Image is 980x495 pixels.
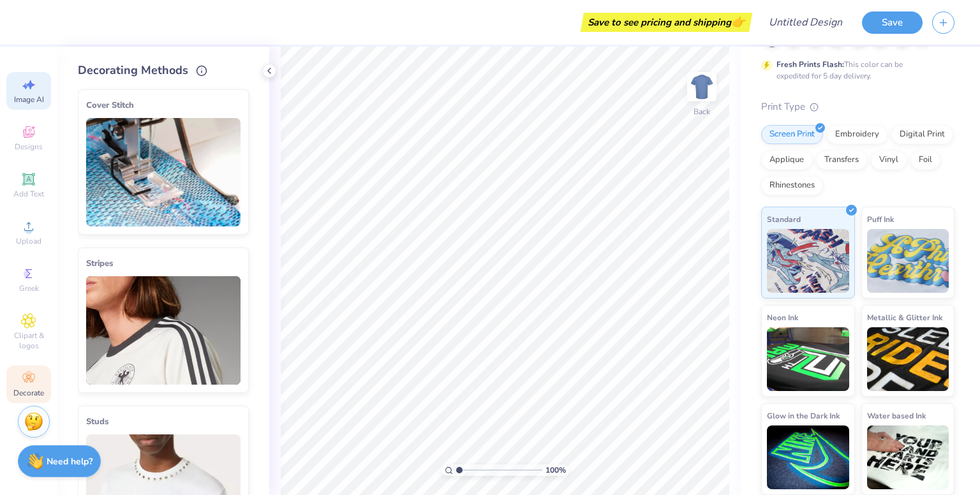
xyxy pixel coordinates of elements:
[6,330,51,351] span: Clipart & logos
[14,94,44,105] span: Image AI
[731,14,745,29] span: 👉
[759,10,852,35] input: Untitled Design
[891,125,953,144] div: Digital Print
[86,256,241,271] div: Stripes
[86,98,241,113] div: Cover Stitch
[776,59,844,70] strong: Fresh Prints Flash:
[767,229,849,293] img: Standard
[694,106,710,117] div: Back
[827,125,887,144] div: Embroidery
[86,414,241,429] div: Studs
[761,176,823,195] div: Rhinestones
[867,229,949,293] img: Puff Ink
[13,189,44,199] span: Add Text
[761,125,823,144] div: Screen Print
[78,62,249,79] div: Decorating Methods
[689,74,715,100] img: Back
[776,59,933,82] div: This color can be expedited for 5 day delivery.
[584,13,749,32] div: Save to see pricing and shipping
[767,409,840,422] span: Glow in the Dark Ink
[767,425,849,489] img: Glow in the Dark Ink
[19,283,39,293] span: Greek
[13,388,44,398] span: Decorate
[867,311,942,324] span: Metallic & Glitter Ink
[867,212,894,226] span: Puff Ink
[816,151,867,170] div: Transfers
[767,327,849,391] img: Neon Ink
[761,100,954,114] div: Print Type
[867,425,949,489] img: Water based Ink
[16,236,41,246] span: Upload
[767,311,798,324] span: Neon Ink
[15,142,43,152] span: Designs
[546,464,566,476] span: 100 %
[871,151,907,170] div: Vinyl
[86,276,241,385] img: Stripes
[862,11,923,34] button: Save
[767,212,801,226] span: Standard
[867,327,949,391] img: Metallic & Glitter Ink
[761,151,812,170] div: Applique
[47,455,93,468] strong: Need help?
[86,118,241,226] img: Cover Stitch
[867,409,926,422] span: Water based Ink
[910,151,940,170] div: Foil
